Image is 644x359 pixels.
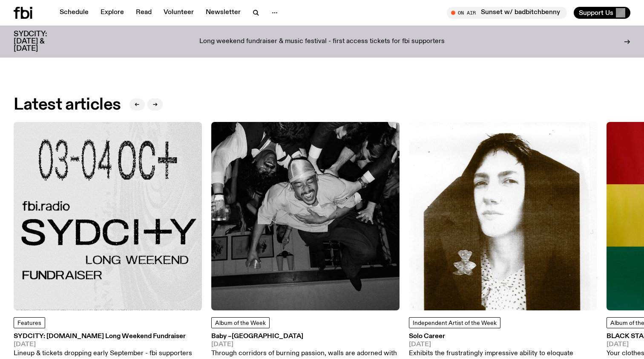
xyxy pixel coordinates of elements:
[14,31,68,52] h3: SYDCITY: [DATE] & [DATE]
[201,7,246,19] a: Newsletter
[409,317,500,328] a: Independent Artist of the Week
[199,38,445,46] p: Long weekend fundraiser & music festival - first access tickets for fbi supporters
[574,7,630,19] button: Support Us
[413,320,497,326] span: Independent Artist of the Week
[447,7,567,19] button: On AirSunset w/ badbitchbenny
[14,97,121,113] h2: Latest articles
[14,317,45,328] a: Features
[95,7,129,19] a: Explore
[579,9,613,17] span: Support Us
[409,342,597,348] span: [DATE]
[131,7,157,19] a: Read
[409,122,597,310] img: A slightly sepia tinged, black and white portrait of Solo Career. She is looking at the camera wi...
[211,333,400,340] h3: Baby –
[14,333,202,340] h3: SYDCITY: [DOMAIN_NAME] Long Weekend Fundraiser
[158,7,199,19] a: Volunteer
[232,333,303,340] span: [GEOGRAPHIC_DATA]
[14,122,202,310] img: Black text on gray background. Reading top to bottom: 03-04 OCT. fbi.radio SYDCITY LONG WEEKEND F...
[211,317,270,328] a: Album of the Week
[17,320,41,326] span: Features
[215,320,266,326] span: Album of the Week
[409,333,597,340] h3: Solo Career
[14,342,202,348] span: [DATE]
[55,7,94,19] a: Schedule
[211,122,400,310] img: A black and white upside down image of Dijon, held up by a group of people. His eyes are closed a...
[211,342,400,348] span: [DATE]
